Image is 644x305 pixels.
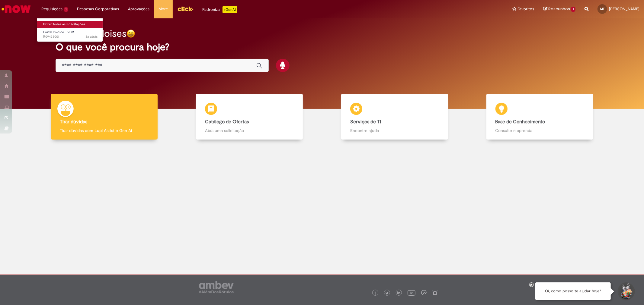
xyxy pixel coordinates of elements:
span: Portal Invoice - VF01 [43,30,74,34]
img: logo_footer_facebook.png [374,292,377,295]
img: click_logo_yellow_360x200.png [177,4,194,13]
ul: Requisições [37,18,103,42]
h2: O que você procura hoje? [56,42,588,52]
a: Aberto R09433001 : Portal Invoice - VF01 [37,29,104,40]
b: Base de Conhecimento [495,119,545,125]
p: Consulte e aprenda [495,127,584,134]
span: Despesas Corporativas [77,6,119,12]
img: logo_footer_youtube.png [408,289,415,297]
p: Abra uma solicitação [205,127,294,134]
img: logo_footer_naosei.png [432,290,438,295]
b: Tirar dúvidas [60,119,87,125]
span: MF [600,7,604,11]
span: 3a atrás [85,34,98,39]
time: 20/01/2023 17:19:27 [85,34,98,39]
p: Tirar dúvidas com Lupi Assist e Gen Ai [60,127,149,134]
img: happy-face.png [127,29,135,38]
div: Padroniza [203,6,237,13]
span: [PERSON_NAME] [609,6,639,11]
span: Rascunhos [548,6,570,12]
span: Aprovações [128,6,150,12]
button: Iniciar Conversa de Suporte [617,282,635,300]
img: logo_footer_linkedin.png [397,291,400,295]
img: logo_footer_workplace.png [421,290,427,295]
span: R09433001 [43,34,98,39]
div: Oi, como posso te ajudar hoje? [535,282,611,300]
span: Requisições [41,6,62,12]
img: logo_footer_twitter.png [386,292,389,295]
p: Encontre ajuda [350,127,439,134]
a: Serviços de TI Encontre ajuda [322,94,467,140]
p: +GenAi [223,6,237,13]
a: Exibir Todas as Solicitações [37,21,104,28]
img: logo_footer_ambev_rotulo_gray.png [199,281,234,293]
b: Serviços de TI [350,119,381,125]
span: Favoritos [517,6,534,12]
span: 1 [64,7,68,12]
a: Rascunhos [543,6,575,12]
img: ServiceNow [1,3,32,15]
b: Catálogo de Ofertas [205,119,249,125]
a: Base de Conhecimento Consulte e aprenda [467,94,612,140]
a: Catálogo de Ofertas Abra uma solicitação [177,94,322,140]
span: 1 [571,7,575,12]
span: More [159,6,168,12]
a: Tirar dúvidas Tirar dúvidas com Lupi Assist e Gen Ai [32,94,177,140]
